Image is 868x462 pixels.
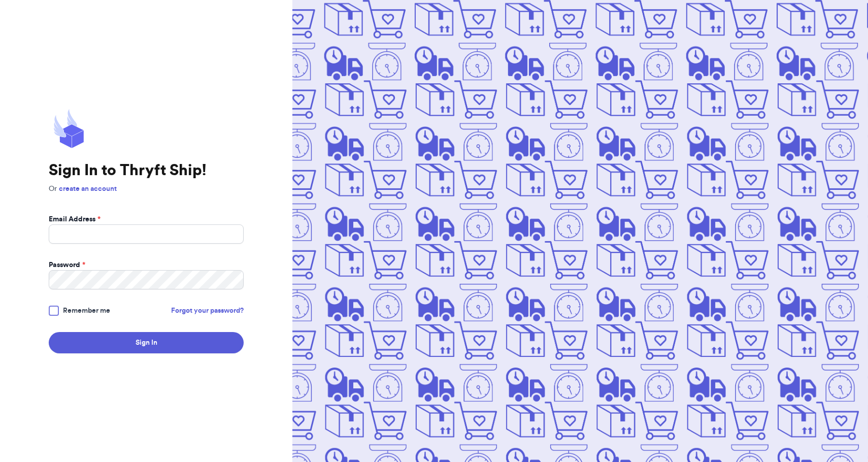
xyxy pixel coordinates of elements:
a: create an account [59,185,117,192]
label: Email Address [49,214,101,224]
a: Forgot your password? [171,306,244,316]
p: Or [49,184,244,194]
label: Password [49,260,85,270]
span: Remember me [63,306,110,316]
button: Sign In [49,332,244,353]
h1: Sign In to Thryft Ship! [49,161,244,180]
